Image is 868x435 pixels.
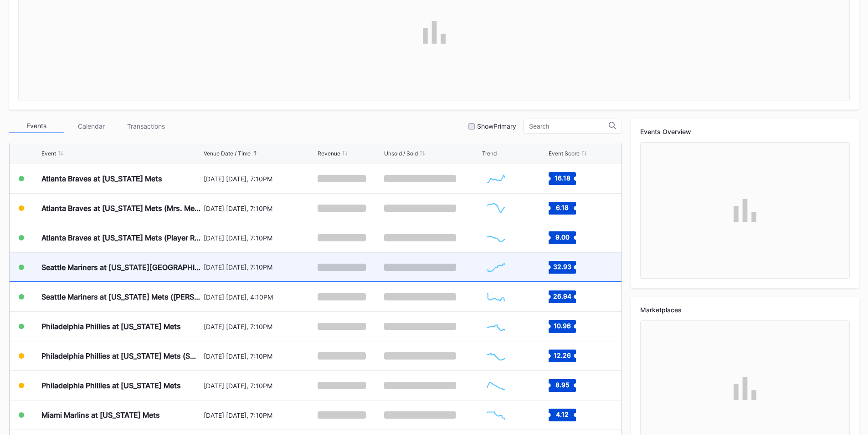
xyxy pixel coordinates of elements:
svg: Chart title [482,167,509,190]
div: [DATE] [DATE], 7:10PM [204,234,316,242]
text: 6.18 [556,204,569,211]
div: Unsold / Sold [384,150,418,157]
div: Atlanta Braves at [US_STATE] Mets (Mrs. Met Bobblehead Giveaway) [41,204,201,213]
div: [DATE] [DATE], 7:10PM [204,175,316,183]
div: Philadelphia Phillies at [US_STATE] Mets [41,322,181,331]
svg: Chart title [482,285,509,308]
text: 26.94 [553,292,571,300]
input: Search [529,123,609,130]
div: [DATE] [DATE], 7:10PM [204,352,316,360]
div: Philadelphia Phillies at [US_STATE] Mets (SNY Players Pins Featuring [PERSON_NAME], [PERSON_NAME]... [41,351,201,360]
div: Calendar [64,119,118,133]
svg: Chart title [482,226,509,249]
div: Trend [482,150,497,157]
div: [DATE] [DATE], 7:10PM [204,263,316,271]
svg: Chart title [482,315,509,338]
div: [DATE] [DATE], 4:10PM [204,293,316,301]
div: Seattle Mariners at [US_STATE][GEOGRAPHIC_DATA] ([PERSON_NAME][GEOGRAPHIC_DATA] Replica Giveaway/... [41,263,201,272]
text: 4.12 [556,410,569,418]
div: [DATE] [DATE], 7:10PM [204,323,316,330]
div: [DATE] [DATE], 7:10PM [204,411,316,419]
text: 9.00 [555,233,569,241]
div: Atlanta Braves at [US_STATE] Mets (Player Replica Jersey Giveaway) [41,233,201,242]
div: Events [9,119,64,133]
svg: Chart title [482,197,509,220]
div: Seattle Mariners at [US_STATE] Mets ([PERSON_NAME] Bobblehead Giveaway) [41,292,201,301]
div: Events Overview [640,128,850,135]
div: Event Score [549,150,580,157]
svg: Chart title [482,374,509,397]
div: Philadelphia Phillies at [US_STATE] Mets [41,381,181,390]
div: Marketplaces [640,306,850,314]
div: Miami Marlins at [US_STATE] Mets [41,410,160,420]
div: [DATE] [DATE], 7:10PM [204,382,316,390]
div: Atlanta Braves at [US_STATE] Mets [41,174,162,183]
svg: Chart title [482,256,509,279]
text: 8.95 [555,381,569,389]
svg: Chart title [482,345,509,367]
div: Revenue [318,150,340,157]
text: 10.96 [554,322,571,330]
text: 32.93 [553,262,571,270]
div: Event [41,150,56,157]
svg: Chart title [482,404,509,426]
div: [DATE] [DATE], 7:10PM [204,205,316,212]
text: 16.18 [554,174,570,182]
text: 12.26 [554,351,571,359]
div: Show Primary [477,122,516,130]
div: Transactions [118,119,173,133]
div: Venue Date / Time [204,150,251,157]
